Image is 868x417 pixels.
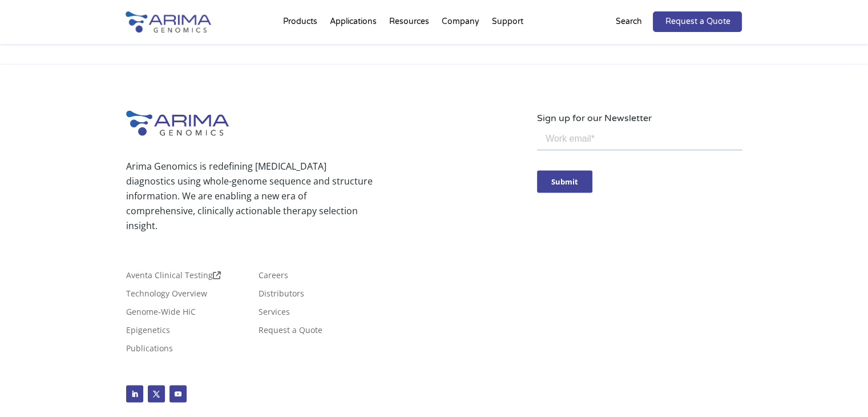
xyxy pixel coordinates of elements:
[537,110,742,125] p: Sign up for our Newsletter
[259,326,322,338] a: Request a Quote
[126,271,221,283] a: Aventa Clinical Testing
[537,125,742,212] iframe: Form 0
[169,385,187,402] a: Follow on Youtube
[126,289,207,302] a: Technology Overview
[259,289,304,302] a: Distributors
[126,385,143,402] a: Follow on LinkedIn
[126,326,170,338] a: Epigenetics
[126,307,196,320] a: Genome-Wide HiC
[126,158,373,232] p: Arima Genomics is redefining [MEDICAL_DATA] diagnostics using whole-genome sequence and structure...
[126,11,211,33] img: Arima-Genomics-logo
[126,110,229,135] img: Arima-Genomics-logo
[259,271,288,283] a: Careers
[148,385,165,402] a: Follow on X
[615,14,641,29] p: Search
[653,11,742,32] a: Request a Quote
[126,344,173,356] a: Publications
[259,307,290,320] a: Services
